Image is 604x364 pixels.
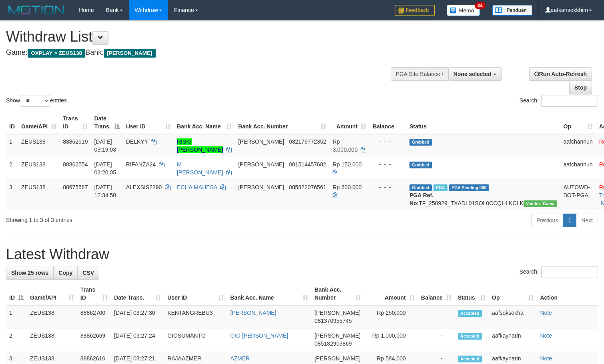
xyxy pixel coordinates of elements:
[27,282,77,305] th: Game/API: activate to sort column ascending
[333,161,361,168] span: Rp 150.000
[94,138,116,153] span: [DATE] 03:19:03
[60,111,91,134] th: Trans ID: activate to sort column ascending
[540,355,552,362] a: Note
[458,356,482,362] span: Accepted
[333,184,361,190] span: Rp 600.000
[418,305,455,328] td: -
[458,310,482,317] span: Accepted
[489,282,537,305] th: Op: activate to sort column ascending
[6,282,27,305] th: ID: activate to sort column descending
[18,180,60,210] td: ZEUS138
[560,134,596,157] td: aafchannun
[63,184,88,190] span: 88675587
[6,95,67,107] label: Show entries
[177,161,223,176] a: M [PERSON_NAME]
[541,266,598,278] input: Search:
[28,49,85,58] span: OXPLAY > ZEUS138
[364,282,418,305] th: Amount: activate to sort column ascending
[6,213,246,224] div: Showing 1 to 3 of 3 entries
[6,266,54,280] a: Show 25 rows
[77,328,111,351] td: 88862659
[569,81,592,94] a: Stop
[447,5,480,16] img: Button%20Memo.svg
[406,111,560,134] th: Status
[6,111,18,134] th: ID
[6,29,395,45] h1: Withdraw List
[111,328,164,351] td: [DATE] 03:27:24
[63,138,88,145] span: 88862519
[560,157,596,180] td: aafchannun
[94,161,116,176] span: [DATE] 03:20:05
[529,67,592,81] a: Run Auto-Refresh
[455,282,489,305] th: Status: activate to sort column ascending
[409,184,432,191] span: Grabbed
[91,111,122,134] th: Date Trans.: activate to sort column descending
[6,246,598,262] h1: Latest Withdraw
[126,138,148,145] span: DELKYY
[458,333,482,340] span: Accepted
[373,160,403,168] div: - - -
[53,266,78,280] a: Copy
[18,134,60,157] td: ZEUS138
[449,184,489,191] span: PGA Pending
[230,355,250,362] a: AZMER
[82,270,94,276] span: CSV
[364,328,418,351] td: Rp 1,000,000
[58,270,72,276] span: Copy
[177,184,217,190] a: ECHA MAHESA
[433,184,447,191] span: Marked by aafpengsreynich
[311,282,364,305] th: Bank Acc. Number: activate to sort column ascending
[126,161,156,168] span: RIFANZA24
[524,200,557,207] span: Vendor URL: https://trx31.1velocity.biz
[289,161,326,168] span: Copy 081514457682 to clipboard
[289,184,326,190] span: Copy 085822076561 to clipboard
[77,282,111,305] th: Trans ID: activate to sort column ascending
[6,49,395,57] h4: Game: Bank:
[63,161,88,168] span: 88862554
[27,305,77,328] td: ZEUS138
[235,111,329,134] th: Bank Acc. Number: activate to sort column ascending
[540,310,552,316] a: Note
[395,5,435,16] img: Feedback.jpg
[77,305,111,328] td: 88862700
[520,266,598,278] label: Search:
[164,328,227,351] td: GIOSUMANTO
[520,95,598,107] label: Search:
[238,138,284,145] span: [PERSON_NAME]
[11,270,48,276] span: Show 25 rows
[174,111,235,134] th: Bank Acc. Name: activate to sort column ascending
[315,355,361,362] span: [PERSON_NAME]
[104,49,155,58] span: [PERSON_NAME]
[126,184,162,190] span: ALEXSIS2290
[418,282,455,305] th: Balance: activate to sort column ascending
[289,138,326,145] span: Copy 082179772352 to clipboard
[475,2,486,9] span: 34
[448,67,502,81] button: None selected
[409,162,432,168] span: Grabbed
[373,138,403,146] div: - - -
[537,282,598,305] th: Action
[560,111,596,134] th: Op: activate to sort column ascending
[391,67,448,81] div: PGA Site Balance /
[454,71,492,77] span: None selected
[27,328,77,351] td: ZEUS138
[315,310,361,316] span: [PERSON_NAME]
[238,161,284,168] span: [PERSON_NAME]
[563,214,576,227] a: 1
[315,332,361,339] span: [PERSON_NAME]
[489,328,537,351] td: aafkaynarin
[489,305,537,328] td: aafsoksokha
[531,214,563,227] a: Previous
[6,305,27,328] td: 1
[230,332,288,339] a: GIO [PERSON_NAME]
[6,4,67,16] img: MOTION_logo.png
[18,111,60,134] th: Game/API: activate to sort column ascending
[20,95,50,107] select: Showentries
[77,266,99,280] a: CSV
[541,95,598,107] input: Search:
[177,138,223,153] a: RISKI [PERSON_NAME]
[227,282,311,305] th: Bank Acc. Name: activate to sort column ascending
[373,183,403,191] div: - - -
[230,310,276,316] a: [PERSON_NAME]
[6,134,18,157] td: 1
